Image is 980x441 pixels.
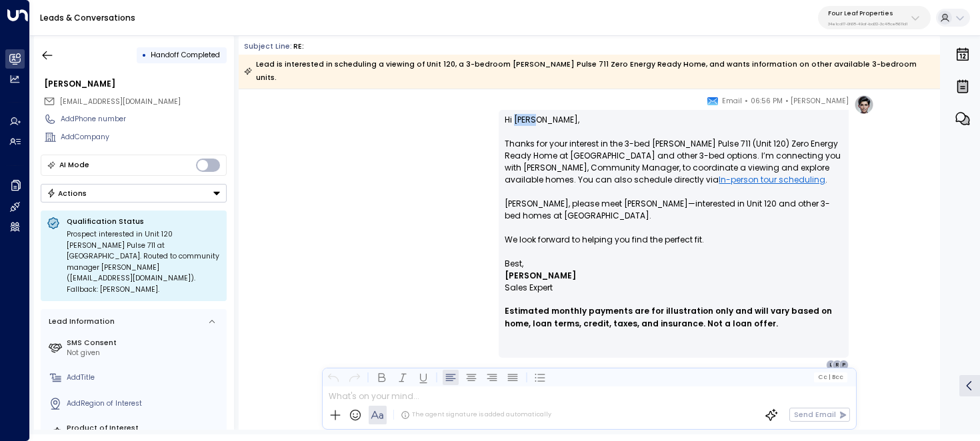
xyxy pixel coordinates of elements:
[67,217,221,226] p: Qualification Status
[142,46,147,64] div: •
[40,12,135,23] a: Leads & Conversations
[67,423,223,434] label: Product of Interest
[67,398,223,409] div: AddRegion of Interest
[244,41,292,51] span: Subject Line:
[826,360,837,370] div: L
[791,95,849,108] span: [PERSON_NAME]
[751,95,783,108] span: 06:56 PM
[505,258,523,270] span: Best,
[828,21,907,27] p: 34e1cd17-0f68-49af-bd32-3c48ce8611d1
[854,95,874,115] img: profile-logo.png
[67,348,223,358] div: Not given
[818,374,843,380] span: Cc Bcc
[61,132,227,143] div: AddCompany
[67,372,223,383] div: AddTitle
[828,374,830,380] span: |
[818,6,931,29] button: Four Leaf Properties34e1cd17-0f68-49af-bd32-3c48ce8611d1
[839,360,849,370] div: P
[505,282,553,294] span: Sales Expert
[60,97,181,107] span: [EMAIL_ADDRESS][DOMAIN_NAME]
[814,372,847,382] button: Cc|Bcc
[832,360,843,370] div: R
[45,316,115,327] div: Lead Information
[60,97,181,107] span: rayan.habbab@gmail.com
[41,184,227,203] button: Actions
[244,58,934,85] div: Lead is interested in scheduling a viewing of Unit 120, a 3-bedroom [PERSON_NAME] Pulse 711 Zero ...
[505,114,843,258] p: Hi [PERSON_NAME], Thanks for your interest in the 3-bed [PERSON_NAME] Pulse 711 (Unit 120) Zero E...
[67,229,221,295] div: Prospect interested in Unit 120 [PERSON_NAME] Pulse 711 at [GEOGRAPHIC_DATA]. Routed to community...
[151,50,220,60] span: Handoff Completed
[828,9,907,17] p: Four Leaf Properties
[293,41,304,52] div: RE:
[47,189,87,198] div: Actions
[59,159,89,172] div: AI Mode
[67,338,223,348] label: SMS Consent
[719,174,825,186] a: In-person tour scheduling
[44,78,227,90] div: [PERSON_NAME]
[41,184,227,203] div: Button group with a nested menu
[346,369,362,385] button: Redo
[745,95,748,108] span: •
[505,270,576,282] span: [PERSON_NAME]
[785,95,789,108] span: •
[722,95,742,108] span: Email
[325,369,341,385] button: Undo
[401,410,551,420] div: The agent signature is added automatically
[505,304,843,330] span: Estimated monthly payments are for illustration only and will vary based on home, loan terms, cre...
[61,114,227,125] div: AddPhone number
